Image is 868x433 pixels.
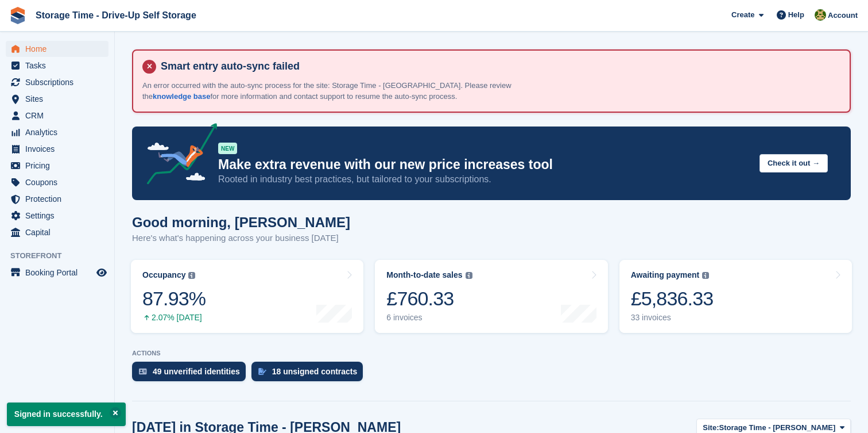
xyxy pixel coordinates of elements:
[386,287,472,311] div: £760.33
[25,158,94,174] span: Pricing
[815,9,826,21] img: Zain Sarwar
[132,362,251,387] a: 49 unverified identities
[142,313,206,323] div: 2.07% [DATE]
[218,156,750,173] p: Make extra revenue with our new price increases tool
[25,108,94,124] span: CRM
[153,92,210,101] a: knowledge base
[132,232,350,245] p: Here's what's happening across your business [DATE]
[218,173,750,186] p: Rooted in industry best practices, but tailored to your subscriptions.
[6,41,108,57] a: menu
[131,260,363,333] a: Occupancy 87.93% 2.07% [DATE]
[6,141,108,157] a: menu
[6,124,108,140] a: menu
[386,270,462,280] div: Month-to-date sales
[25,58,94,74] span: Tasks
[619,260,852,333] a: Awaiting payment £5,836.33 33 invoices
[153,367,240,376] div: 49 unverified identities
[272,367,358,376] div: 18 unsigned contracts
[386,313,472,323] div: 6 invoices
[25,41,94,57] span: Home
[6,265,108,281] a: menu
[788,9,804,21] span: Help
[25,224,94,240] span: Capital
[132,350,851,357] p: ACTIONS
[6,91,108,107] a: menu
[188,272,195,279] img: icon-info-grey-7440780725fd019a000dd9b08b2336e03edf1995a4989e88bcd33f0948082b44.svg
[218,143,237,154] div: NEW
[702,272,709,279] img: icon-info-grey-7440780725fd019a000dd9b08b2336e03edf1995a4989e88bcd33f0948082b44.svg
[631,287,714,311] div: £5,836.33
[6,208,108,224] a: menu
[95,266,108,279] a: Preview store
[25,265,94,281] span: Booking Portal
[258,368,266,375] img: contract_signature_icon-13c848040528278c33f63329250d36e43548de30e8caae1d1a13099fd9432cc5.svg
[6,158,108,174] a: menu
[6,108,108,124] a: menu
[25,124,94,140] span: Analytics
[142,287,206,311] div: 87.93%
[6,174,108,190] a: menu
[142,80,544,102] p: An error occurred with the auto-sync process for the site: Storage Time - [GEOGRAPHIC_DATA]. Plea...
[9,7,26,24] img: stora-icon-8386f47178a22dfd0bd8f6a31ec36ba5ce8667c1dd55bd0f319d3a0aa187defe.svg
[156,60,840,73] h4: Smart entry auto-sync failed
[25,91,94,107] span: Sites
[828,10,858,21] span: Account
[25,141,94,157] span: Invoices
[6,74,108,90] a: menu
[142,270,185,280] div: Occupancy
[631,270,700,280] div: Awaiting payment
[375,260,607,333] a: Month-to-date sales £760.33 6 invoices
[6,224,108,240] a: menu
[466,272,472,279] img: icon-info-grey-7440780725fd019a000dd9b08b2336e03edf1995a4989e88bcd33f0948082b44.svg
[25,74,94,90] span: Subscriptions
[25,208,94,224] span: Settings
[631,313,714,323] div: 33 invoices
[759,154,828,173] button: Check it out →
[6,58,108,74] a: menu
[731,9,754,21] span: Create
[31,6,201,25] a: Storage Time - Drive-Up Self Storage
[137,123,218,189] img: price-adjustments-announcement-icon-8257ccfd72463d97f412b2fc003d46551f7dbcb40ab6d574587a9cd5c0d94...
[139,368,147,375] img: verify_identity-adf6edd0f0f0b5bbfe63781bf79b02c33cf7c696d77639b501bdc392416b5a36.svg
[6,191,108,207] a: menu
[25,191,94,207] span: Protection
[132,214,350,230] h1: Good morning, [PERSON_NAME]
[25,174,94,190] span: Coupons
[251,362,369,387] a: 18 unsigned contracts
[7,403,126,426] p: Signed in successfully.
[10,250,114,262] span: Storefront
